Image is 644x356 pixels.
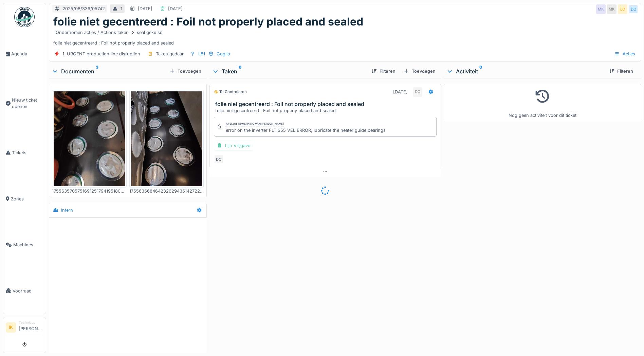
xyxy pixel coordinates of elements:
div: DO [629,4,638,14]
a: Zones [3,176,46,222]
div: 2025/08/336/05742 [62,5,105,12]
sup: 0 [239,67,242,75]
div: Toevoegen [167,67,204,76]
li: IK [6,322,16,333]
div: Documenten [52,67,167,75]
sup: 0 [479,67,482,75]
div: [DATE] [138,5,152,12]
li: [PERSON_NAME] [19,320,43,335]
div: MK [607,4,617,14]
div: LC [618,4,627,14]
div: DO [214,155,223,164]
sup: 3 [96,67,98,75]
a: Machines [3,222,46,268]
span: Tickets [12,149,43,156]
div: Activiteit [446,67,604,75]
span: Agenda [11,51,43,57]
div: 17556356846423262943514272258082.jpg [129,188,204,194]
div: 1 [121,5,122,12]
div: [DATE] [393,89,408,95]
div: Ondernomen acties / Actions taken seal gekuisd [56,29,163,36]
a: IK Technicus[PERSON_NAME] [6,320,43,336]
a: Tickets [3,130,46,176]
h3: folie niet gecentreerd : Foil not properly placed and sealed [215,101,438,107]
div: folie niet gecentreerd : Foil not properly placed and sealed [53,28,637,46]
div: Afsluit opmerking van [PERSON_NAME] [226,122,284,126]
div: L81 [198,51,205,57]
span: Voorraad [13,288,43,294]
div: Lijn Vrijgave [214,141,253,150]
a: Nieuw ticket openen [3,77,46,130]
img: 51eagrj4elqsj58s15ky882ti81e [131,91,202,186]
div: Nog geen activiteit voor dit ticket [448,87,637,119]
div: Technicus [19,320,43,325]
div: Filteren [606,67,636,76]
div: Toevoegen [401,67,438,76]
span: Machines [13,242,43,248]
a: Agenda [3,31,46,77]
a: Voorraad [3,268,46,314]
div: Taken gedaan [156,51,185,57]
div: [DATE] [168,5,183,12]
div: Acties [611,49,638,59]
div: Goglio [217,51,230,57]
div: folie niet gecentreerd : Foil not properly placed and sealed [215,107,438,114]
div: error on the inverter FLT S55 VEL ERROR, lubricate the heater guide bearings [226,127,386,133]
div: Filteren [369,67,398,76]
img: Badge_color-CXgf-gQk.svg [14,7,35,27]
div: DO [413,87,422,97]
div: MK [596,4,606,14]
div: Intern [61,207,73,213]
h1: folie niet gecentreerd : Foil not properly placed and sealed [53,15,363,28]
span: Nieuw ticket openen [12,97,43,110]
img: txhl768uwabajqapi4sjw3wnotev [54,91,125,186]
div: Taken [212,67,366,75]
div: Te controleren [214,89,247,95]
div: 1. URGENT production line disruption [62,51,140,57]
span: Zones [11,196,43,202]
div: 17556357057516912517941951808483.jpg [52,188,127,194]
